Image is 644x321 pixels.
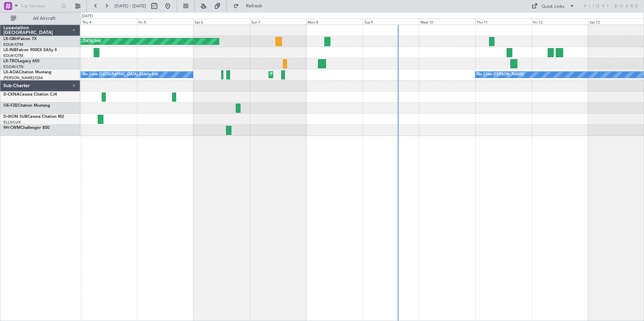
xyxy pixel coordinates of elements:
[7,13,73,24] button: All Aircraft
[3,37,37,41] a: LX-GBHFalcon 7X
[3,53,23,58] a: EDLW/DTM
[3,115,28,119] span: D-IXON SUB
[3,104,18,108] span: OE-FZE
[3,70,19,74] span: LX-AOA
[83,70,158,80] div: No Crew [GEOGRAPHIC_DATA] (Dublin Intl)
[532,19,588,25] div: Fri 12
[3,59,39,63] a: LX-TROLegacy 650
[528,1,578,11] button: Quick Links
[477,70,524,80] div: No Crew [PERSON_NAME]
[3,48,17,52] span: LX-INB
[419,19,475,25] div: Wed 10
[18,16,71,21] span: All Aircraft
[3,42,23,47] a: EDLW/DTM
[81,19,137,25] div: Thu 4
[3,59,18,63] span: LX-TRO
[3,120,21,125] a: ELLX/LUX
[82,13,93,19] div: [DATE]
[3,93,20,97] span: D-CKNA
[115,3,146,9] span: [DATE] - [DATE]
[250,19,306,25] div: Sun 7
[3,126,21,130] span: 9H-CWM
[137,19,193,25] div: Fri 5
[306,19,362,25] div: Mon 8
[3,93,57,97] a: D-CKNACessna Citation CJ4
[475,19,532,25] div: Thu 11
[3,64,24,69] a: EGGW/LTN
[3,104,50,108] a: OE-FZECitation Mustang
[270,70,377,80] div: Planned Maint [GEOGRAPHIC_DATA] ([GEOGRAPHIC_DATA])
[240,4,268,8] span: Refresh
[3,115,64,119] a: D-IXON SUBCessna Citation M2
[363,19,419,25] div: Tue 9
[542,3,565,10] div: Quick Links
[3,75,43,80] a: [PERSON_NAME]/QSA
[21,1,59,11] input: Trip Number
[3,48,57,52] a: LX-INBFalcon 900EX EASy II
[3,126,50,130] a: 9H-CWMChallenger 850
[3,37,18,41] span: LX-GBH
[193,19,250,25] div: Sat 6
[3,70,52,74] a: LX-AOACitation Mustang
[230,1,270,11] button: Refresh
